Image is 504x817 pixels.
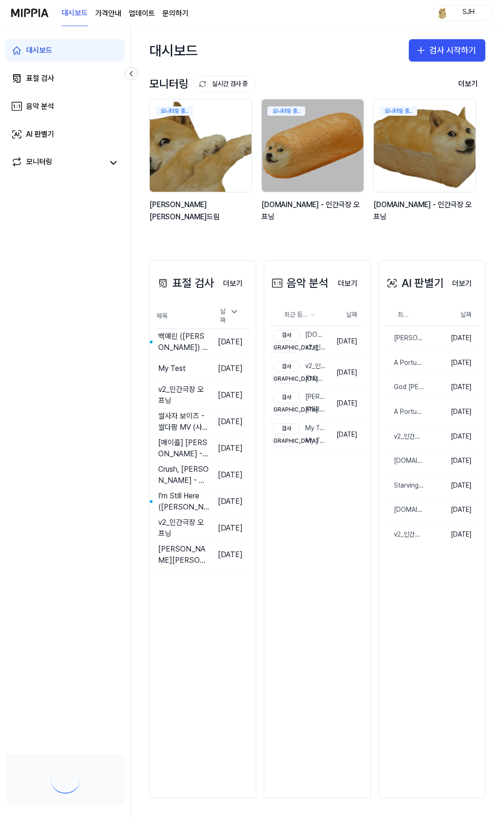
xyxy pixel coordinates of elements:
td: [DATE] [425,424,479,449]
td: [DATE] [209,461,250,488]
div: [PERSON_NAME][PERSON_NAME]드림 [385,334,425,343]
div: [PERSON_NAME] [273,405,327,415]
td: [DATE] [425,498,479,523]
a: 업데이트 [129,8,155,19]
td: [DATE] [329,419,365,451]
th: 날짜 [329,304,365,326]
div: [PERSON_NAME][PERSON_NAME]드림 [149,199,254,223]
td: [DATE] [209,541,250,568]
div: v2_인간극장 오프닝 [158,384,209,406]
div: My Test2 [273,436,327,447]
img: profile [436,7,448,19]
a: [DOMAIN_NAME] - 인간극장 오프닝 [385,498,425,522]
td: [DATE] [209,408,250,435]
div: [메이플] [PERSON_NAME] - 다 해줬잖아 (feat.전재학) MV [158,437,209,460]
a: 더보기 [216,273,250,293]
a: A Portugal without [PERSON_NAME] 4.5 [385,351,425,375]
a: 음악 분석 [6,95,125,118]
td: [DATE] [209,382,250,408]
a: 대시보드 [6,39,125,62]
img: backgroundIamge [374,99,476,192]
div: [DOMAIN_NAME] - 인간극장 오프닝 [273,374,327,384]
td: [DATE] [209,488,250,515]
td: [DATE] [425,473,479,498]
div: Starving - [PERSON_NAME], Grey ft. [PERSON_NAME] (Boyce Avenue ft. [PERSON_NAME] cover) on Spotif... [385,481,425,490]
div: A Portugal without [PERSON_NAME] 4.5 [385,407,425,417]
div: [DOMAIN_NAME] - 인간극장 오프닝 [373,199,478,223]
div: 모니터링 [26,156,52,169]
div: 표절 검사 [155,274,214,292]
div: v2_인간극장 오프닝 [158,517,209,539]
div: 모니터링 중.. [379,106,417,116]
td: [DATE] [209,355,250,382]
a: God [PERSON_NAME] ([PERSON_NAME]) '바로 리부트 정상화' MV [385,375,425,399]
a: 모니터링 중..backgroundIamge[DOMAIN_NAME] - 인간극장 오프닝 [261,99,366,232]
div: 음악 분석 [26,101,54,112]
div: SJH [450,7,487,18]
td: [DATE] [209,328,250,355]
div: 백예린 ([PERSON_NAME]) - '0310' (Official Lyric Video) [158,331,209,353]
div: 검사 [273,361,300,372]
td: [DATE] [209,435,250,461]
div: [DOMAIN_NAME] - 인간극장 오프닝 [385,505,425,515]
td: [DATE] [329,357,365,388]
div: [PERSON_NAME][PERSON_NAME]드림 [158,544,209,566]
th: 제목 [155,304,209,329]
a: 모니터링 [11,156,104,169]
a: 모니터링 중..backgroundIamge[DOMAIN_NAME] - 인간극장 오프닝 [373,99,478,232]
button: 검사 시작하기 [409,39,485,62]
a: 검사[DOMAIN_NAME] - 인간극장 오프닝[DEMOGRAPHIC_DATA]v2_인간극장 오프닝 [270,326,329,357]
div: [DOMAIN_NAME] - 인간극장 오프닝 [261,199,366,223]
td: [DATE] [425,350,479,375]
div: My Test1 [273,423,327,434]
td: [DATE] [329,388,365,419]
div: [DOMAIN_NAME] - 인간극장 오프닝 [385,456,425,466]
a: [DOMAIN_NAME] - 인간극장 오프닝 [385,449,425,473]
div: 모니터링 중.. [267,106,305,116]
div: I'm Still Here ([PERSON_NAME]'s Theme) (From ＂Treasure Plane [158,490,209,513]
button: 더보기 [451,75,485,93]
button: 더보기 [445,274,479,293]
a: 더보기 [330,273,365,293]
div: AI 판별기 [385,274,444,292]
a: 모니터링 중..backgroundIamge[PERSON_NAME][PERSON_NAME]드림 [149,99,254,232]
div: 표절 검사 [26,73,54,84]
div: v2_인간극장 오프닝 [273,342,327,353]
td: [DATE] [425,400,479,425]
div: My Test [158,363,186,374]
div: A Portugal without [PERSON_NAME] 4.5 [385,358,425,368]
button: 가격안내 [95,8,121,19]
a: 대시보드 [62,0,88,26]
a: A Portugal without [PERSON_NAME] 4.5 [385,400,425,424]
div: [DEMOGRAPHIC_DATA] [273,342,300,353]
a: AI 판별기 [6,123,125,146]
div: [DEMOGRAPHIC_DATA] [273,374,300,384]
td: [DATE] [329,326,365,357]
a: 더보기 [445,273,479,293]
td: [DATE] [209,515,250,541]
button: 더보기 [216,274,250,293]
div: v2_인간극장 오프닝 [273,361,327,372]
a: 문의하기 [162,8,189,19]
div: [DEMOGRAPHIC_DATA] [273,405,300,415]
div: 모니터링 중.. [155,106,193,116]
button: 실시간 검사 중 [194,76,256,92]
a: [PERSON_NAME][PERSON_NAME]드림 [385,326,425,350]
a: Starving - [PERSON_NAME], Grey ft. [PERSON_NAME] (Boyce Avenue ft. [PERSON_NAME] cover) on Spotif... [385,474,425,498]
div: [DOMAIN_NAME] - 인간극장 오프닝 [273,330,327,341]
td: [DATE] [425,449,479,474]
a: v2_인간극장 오프닝 [385,523,425,547]
a: v2_인간극장 오프닝 [385,425,425,449]
img: backgroundIamge [262,99,364,192]
div: 대시보드 [26,45,52,56]
button: profileSJH [433,5,493,21]
div: 검사 [273,330,300,341]
div: 모니터링 [149,75,256,93]
div: 날짜 [217,304,243,328]
div: 쌀사자 보이즈 - 쌀다팜 MV (사자 보이즈 - 소다팝) ｜ 창팝 사탄 헌터스 [158,411,209,433]
div: [PERSON_NAME] [273,392,327,403]
td: [DATE] [425,326,479,351]
div: God [PERSON_NAME] ([PERSON_NAME]) '바로 리부트 정상화' MV [385,383,425,392]
th: 날짜 [425,304,479,326]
